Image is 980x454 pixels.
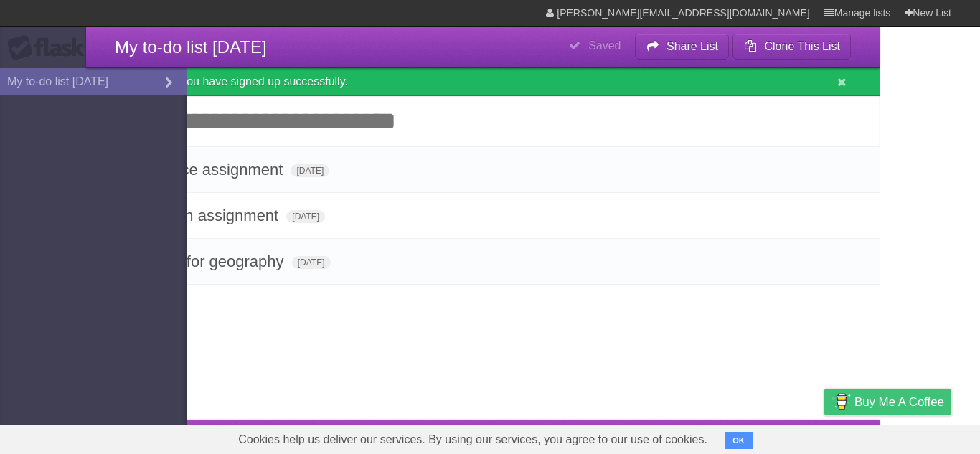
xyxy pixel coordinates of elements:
button: Share List [635,34,730,60]
button: OK [725,432,753,449]
span: [DATE] [291,164,329,177]
span: Buy me a coffee [854,389,944,415]
a: Privacy [705,423,743,450]
span: My to-do list [DATE] [115,37,267,57]
img: Buy me a coffee [831,389,851,414]
a: Developers [580,423,639,450]
span: [DATE] [292,256,331,269]
a: Buy me a coffee [824,389,951,415]
a: About [533,423,563,450]
a: Suggest a feature [760,423,851,450]
button: Clone This List [732,34,851,60]
span: Cookies help us deliver our services. By using our services, you agree to our use of cookies. [224,425,722,454]
b: Share List [666,40,718,52]
span: French assignment [144,207,282,224]
span: science assignment [144,161,286,179]
b: Clone This List [764,40,840,52]
div: Welcome! You have signed up successfully. [86,68,880,96]
b: Saved [588,39,621,52]
span: [DATE] [286,210,325,223]
a: Terms [656,423,688,450]
div: Flask [7,35,93,61]
span: study for geography [144,252,287,270]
